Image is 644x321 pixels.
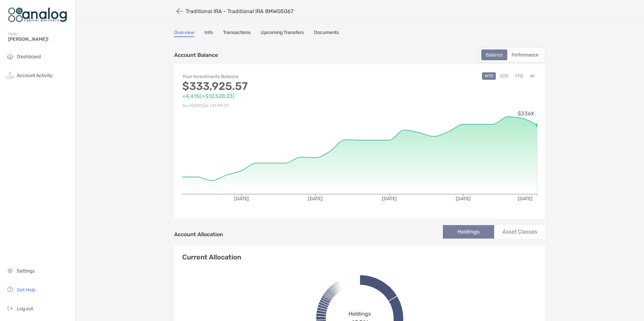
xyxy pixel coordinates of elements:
a: Documents [314,30,339,37]
li: Holdings [443,225,494,239]
p: Account Balance [174,51,218,59]
img: logout icon [6,304,14,312]
p: $333,925.57 [182,82,360,91]
img: household icon [6,52,14,60]
a: Upcoming Transfers [261,30,304,37]
span: Holdings [349,311,371,317]
div: Performance [508,50,542,60]
tspan: [DATE] [382,196,397,202]
p: +4.41% ( +$12,528.23 ) [182,92,360,100]
h4: Account Allocation [174,231,223,238]
tspan: [DATE] [456,196,471,202]
button: QTD [497,72,511,80]
img: Zoe Logo [8,3,67,27]
span: [PERSON_NAME]! [8,36,71,42]
span: Dashboard [17,54,41,60]
a: Info [204,30,213,37]
div: Balance [482,50,507,60]
p: As of [DATE] at 1:31 PM ET [182,102,360,110]
img: activity icon [6,71,14,79]
p: Your Investments Balance [182,72,360,81]
a: Transactions [223,30,251,37]
p: Traditional IRA - Traditional IRA 8MW05067 [186,8,293,14]
span: Account Activity [17,73,53,78]
h4: Current Allocation [182,253,241,261]
tspan: [DATE] [518,196,533,202]
img: settings icon [6,266,14,275]
a: Overview [174,30,194,37]
button: All [527,72,537,80]
div: segmented control [479,47,545,63]
button: MTD [482,72,496,80]
span: Get Help [17,287,35,293]
button: YTD [512,72,525,80]
img: get-help icon [6,285,14,293]
tspan: [DATE] [308,196,323,202]
tspan: [DATE] [234,196,249,202]
span: Settings [17,268,35,274]
tspan: $336K [518,110,535,117]
li: Asset Classes [494,225,545,239]
span: Log out [17,306,33,312]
